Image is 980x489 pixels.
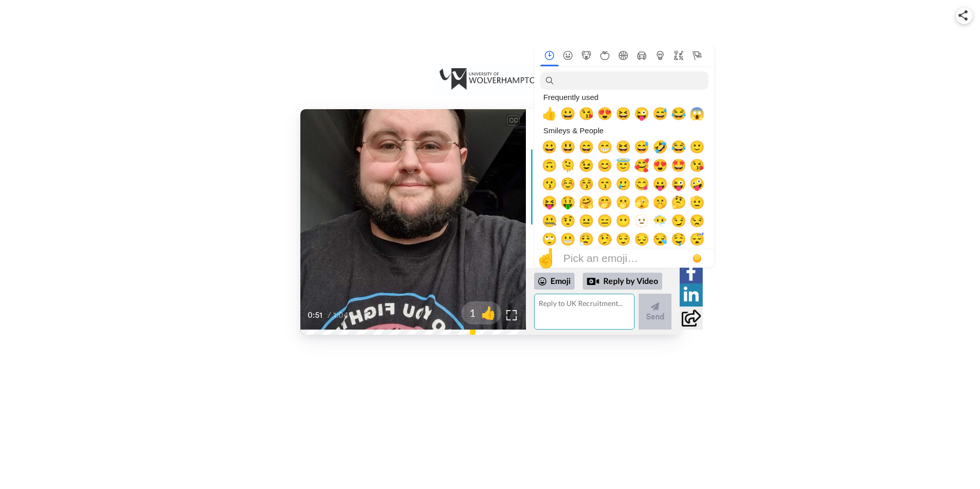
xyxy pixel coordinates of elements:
[476,304,501,321] span: 👍
[507,115,520,126] div: CC
[639,294,671,330] button: Send
[308,309,325,321] span: 0:51
[333,309,351,321] span: 1:04
[434,64,546,93] img: UK Student Recruitment, Access and Partnerships logo
[587,275,599,288] div: Reply by Video
[534,273,575,289] div: Emoji
[461,305,476,320] span: 1
[526,229,680,266] div: Send UK Recruitment a reply.
[583,273,662,290] div: Reply by Video
[958,10,968,21] img: ic_share.svg
[532,117,556,141] img: Profile Image
[328,309,331,321] span: /
[461,301,501,324] button: 1👍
